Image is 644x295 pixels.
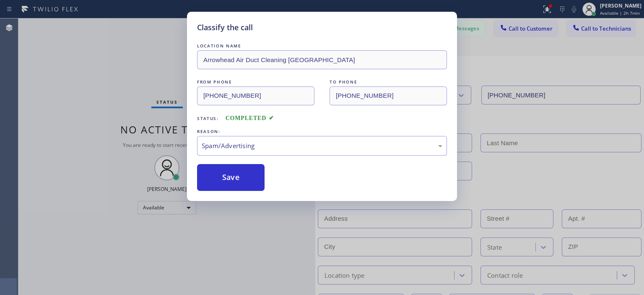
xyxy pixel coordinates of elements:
h5: Classify the call [197,22,253,33]
input: From phone [197,86,314,105]
div: REASON: [197,127,447,136]
button: Save [197,164,265,191]
span: COMPLETED [226,115,274,121]
input: To phone [330,86,447,105]
div: FROM PHONE [197,78,314,86]
div: TO PHONE [330,78,447,86]
span: Status: [197,115,219,121]
div: LOCATION NAME [197,42,447,50]
div: Spam/Advertising [202,141,442,151]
